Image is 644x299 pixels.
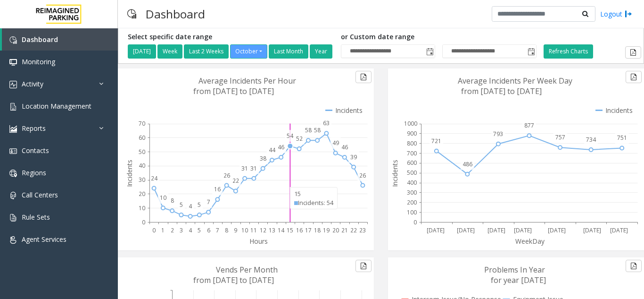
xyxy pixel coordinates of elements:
text: 20 [332,226,339,234]
text: 16 [296,226,303,234]
span: Monitoring [22,57,55,66]
text: 20 [139,190,145,198]
text: 1 [161,226,165,234]
text: 18 [314,226,321,234]
text: [DATE] [427,226,445,234]
span: Toggle popup [526,45,536,58]
text: Incidents [125,160,134,187]
text: 70 [139,120,145,128]
span: Location Management [22,102,91,111]
text: 9 [234,226,237,234]
text: 5 [198,226,201,234]
text: Average Incidents Per Hour [198,76,296,86]
text: 8 [225,226,228,234]
text: Incidents [390,160,399,187]
text: 100 [407,208,417,216]
text: 58 [305,126,312,134]
button: Week [157,44,182,59]
text: 700 [407,149,417,157]
text: 2 [171,226,174,234]
text: 30 [139,176,145,184]
text: 16 [214,185,221,193]
text: from [DATE] to [DATE] [461,86,542,96]
img: 'icon' [9,214,17,222]
text: 38 [260,154,266,162]
span: Reports [22,124,46,133]
text: WeekDay [515,237,545,246]
text: 12 [260,226,266,234]
button: Export to pdf [625,46,641,59]
text: Hours [249,237,268,246]
text: 10 [241,226,248,234]
text: 49 [332,139,339,147]
button: Export to pdf [626,71,642,83]
span: Call Centers [22,190,58,199]
img: 'icon' [9,236,17,244]
text: 50 [139,148,145,156]
div: 15 [294,189,333,198]
text: Problems In Year [484,265,545,275]
text: [DATE] [610,226,628,234]
text: [DATE] [457,226,475,234]
text: 793 [493,130,503,138]
text: 14 [278,226,285,234]
text: 900 [407,129,417,137]
text: 877 [524,121,534,129]
text: 19 [323,226,330,234]
text: 800 [407,139,417,147]
span: Regions [22,168,46,177]
text: 31 [250,164,257,172]
button: Last 2 Weeks [184,44,229,59]
text: 44 [269,146,276,154]
text: 4 [189,226,192,234]
text: 22 [232,177,239,185]
text: 7 [207,198,210,206]
button: [DATE] [128,44,156,59]
img: 'icon' [9,170,17,177]
text: 7 [216,226,219,234]
text: 39 [350,153,357,161]
text: 5 [180,201,183,209]
text: 26 [359,171,366,179]
text: 63 [323,119,330,127]
text: 10 [139,204,145,212]
text: 52 [296,135,303,143]
img: 'icon' [9,147,17,155]
span: Activity [22,79,43,88]
img: 'icon' [9,36,17,44]
text: [DATE] [487,226,505,234]
a: Dashboard [2,28,118,51]
div: Incidents: 54 [294,198,333,207]
text: 46 [278,143,284,151]
text: 0 [152,226,156,234]
h5: Select specific date range [128,33,334,41]
text: 23 [359,226,366,234]
text: 24 [151,174,158,182]
text: 5 [198,201,201,209]
text: 22 [350,226,357,234]
text: 0 [413,218,417,226]
text: 734 [586,136,596,144]
button: Export to pdf [626,260,642,272]
text: 3 [180,226,183,234]
text: Average Incidents Per Week Day [458,76,572,86]
text: 500 [407,169,417,177]
img: 'icon' [9,125,17,133]
img: logout [625,9,632,19]
h3: Dashboard [141,2,210,26]
text: 6 [207,226,210,234]
text: [DATE] [548,226,566,234]
button: Refresh Charts [544,44,593,59]
text: from [DATE] to [DATE] [193,86,274,96]
text: 486 [462,160,472,168]
text: 31 [241,164,248,172]
text: 400 [407,179,417,187]
text: 300 [407,188,417,196]
text: 21 [341,226,348,234]
text: 13 [269,226,275,234]
button: Year [310,44,332,59]
button: Export to pdf [355,71,372,83]
text: 200 [407,198,417,206]
text: for year [DATE] [491,275,546,285]
text: 757 [555,133,565,141]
